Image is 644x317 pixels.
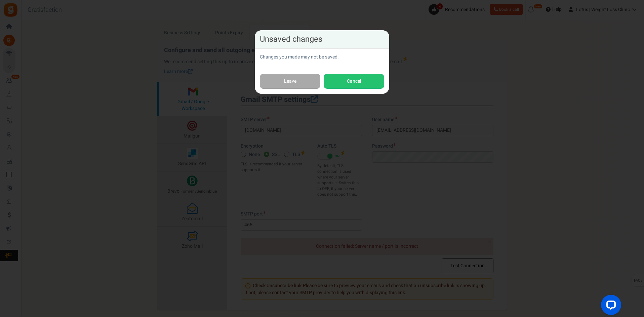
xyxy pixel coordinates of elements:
p: Changes you made may not be saved. [260,54,384,61]
h4: Unsaved changes [260,35,384,43]
a: Leave [260,74,320,89]
button: Cancel [324,74,384,89]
